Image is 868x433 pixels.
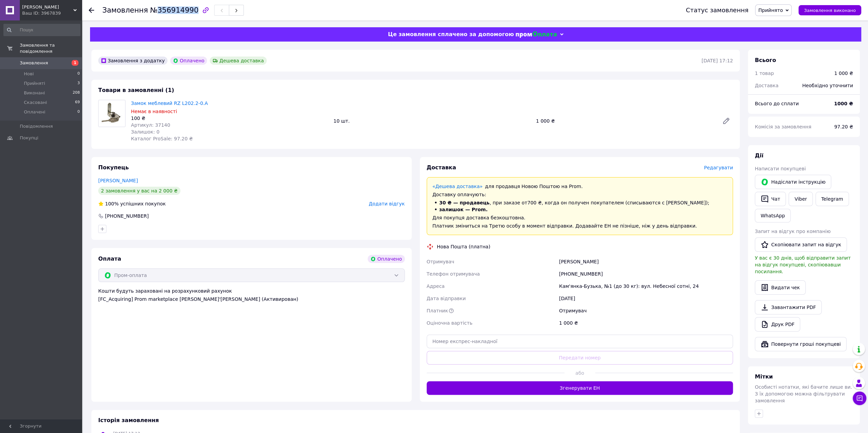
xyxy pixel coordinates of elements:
[427,164,456,171] span: Доставка
[170,57,207,65] div: Оплачено
[73,90,80,96] span: 208
[98,87,174,93] span: Товари в замовленні (1)
[427,283,445,289] span: Адреса
[755,57,776,63] span: Всього
[20,123,53,129] span: Повідомлення
[834,124,853,129] span: 97.20 ₴
[789,192,812,206] a: Viber
[834,70,853,77] div: 1 000 ₴
[432,214,727,221] div: Для покупця доставка безкоштовна.
[755,101,799,106] span: Всього до сплати
[22,10,82,16] div: Ваш ID: 3967839
[435,243,492,250] div: Нова Пошта (платна)
[98,187,180,195] div: 2 замовлення у вас на 2 000 ₴
[702,58,733,63] time: [DATE] 17:12
[558,268,734,280] div: [PHONE_NUMBER]
[104,213,149,219] div: [PHONE_NUMBER]
[427,296,466,301] span: Дата відправки
[98,296,405,303] div: [FC_Acquiring] Prom marketplace [PERSON_NAME]'[PERSON_NAME] (Активирован)
[22,4,73,10] span: Світ Замків
[427,381,733,395] button: Згенерувати ЕН
[432,183,727,190] div: для продавця Новою Поштою на Prom.
[758,7,783,13] span: Прийнято
[20,42,82,55] span: Замовлення та повідомлення
[755,373,773,380] span: Мітки
[89,7,94,14] div: Повернутися назад
[558,305,734,317] div: Отримувач
[558,292,734,305] div: [DATE]
[24,109,45,115] span: Оплачені
[24,90,45,96] span: Виконані
[755,229,830,234] span: Запит на відгук про компанію
[558,317,734,329] div: 1 000 ₴
[427,308,448,313] span: Платник
[798,5,861,15] button: Замовлення виконано
[77,80,80,87] span: 3
[755,124,811,129] span: Комісія за замовлення
[105,201,119,206] span: 100%
[853,391,866,405] button: Чат з покупцем
[131,122,170,128] span: Артикул: 37140
[755,255,851,274] span: У вас є 30 днів, щоб відправити запит на відгук покупцеві, скопіювавши посилання.
[150,6,198,14] span: №356914990
[98,256,121,262] span: Оплата
[704,165,733,170] span: Редагувати
[755,237,847,252] button: Скопіювати запит на відгук
[131,100,208,106] a: Замок меблевий RZ L202.2-0.A
[98,164,129,171] span: Покупець
[427,335,733,348] input: Номер експрес-накладної
[75,99,80,106] span: 69
[98,288,405,303] div: Кошти будуть зараховані на розрахунковий рахунок
[331,116,533,126] div: 10 шт.
[432,199,727,206] li: , при заказе от 700 ₴ , когда он получен покупателем (списываются с [PERSON_NAME]);
[131,136,193,141] span: Каталог ProSale: 97.20 ₴
[755,317,800,331] a: Друк PDF
[804,8,856,13] span: Замовлення виконано
[99,100,125,127] img: Замок меблевий RZ L202.2-0.A
[755,337,847,351] button: Повернути гроші покупцеві
[77,109,80,115] span: 0
[131,115,328,122] div: 100 ₴
[755,71,774,76] span: 1 товар
[432,184,483,189] a: «Дешева доставка»
[98,417,159,423] span: Історія замовлення
[755,384,852,403] span: Особисті нотатки, які бачите лише ви. З їх допомогою можна фільтрувати замовлення
[98,200,166,207] div: успішних покупок
[210,57,266,65] div: Дешева доставка
[755,192,786,206] button: Чат
[755,166,806,171] span: Написати покупцеві
[686,7,749,14] div: Статус замовлення
[369,201,404,206] span: Додати відгук
[432,191,727,198] div: Доставку оплачують:
[388,31,514,37] span: Це замовлення сплачено за допомогою
[558,256,734,268] div: [PERSON_NAME]
[24,80,45,87] span: Прийняті
[24,99,47,106] span: Скасовані
[427,259,454,264] span: Отримувач
[439,200,490,205] span: 30 ₴ — продавець
[755,175,831,189] button: Надіслати інструкцію
[427,320,472,326] span: Оціночна вартість
[558,280,734,292] div: Кам'янка-Бузька, №1 (до 30 кг): вул. Небесної сотні, 24
[533,116,717,126] div: 1 000 ₴
[72,60,78,66] span: 1
[834,101,853,106] b: 1000 ₴
[564,370,595,376] span: або
[755,152,763,159] span: Дії
[427,271,480,277] span: Телефон отримувача
[77,71,80,77] span: 0
[755,280,806,295] button: Видати чек
[102,6,148,14] span: Замовлення
[516,31,557,38] img: evopay logo
[719,114,733,128] a: Редагувати
[755,83,778,88] span: Доставка
[131,129,160,135] span: Залишок: 0
[20,60,48,66] span: Замовлення
[98,57,167,65] div: Замовлення з додатку
[131,109,177,114] span: Немає в наявності
[755,300,822,314] a: Завантажити PDF
[98,178,138,183] a: [PERSON_NAME]
[20,135,38,141] span: Покупці
[432,222,727,229] div: Платник зміниться на Третю особу в момент відправки. Додавайте ЕН не пізніше, ніж у день відправки.
[3,24,80,36] input: Пошук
